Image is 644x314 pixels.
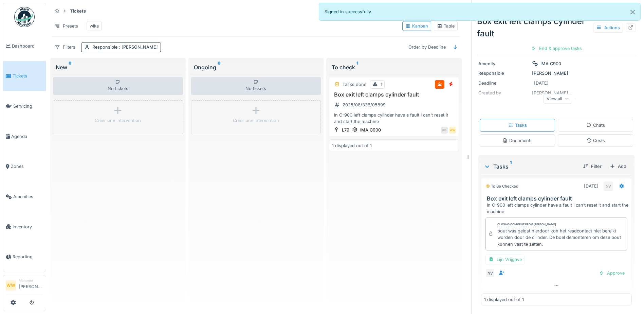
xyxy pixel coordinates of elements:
[90,23,99,29] div: wika
[405,42,449,52] div: Order by Deadline
[484,162,577,171] div: Tasks
[604,181,613,191] div: NV
[478,80,529,86] div: Deadline
[92,44,158,50] div: Responsible
[3,242,46,272] a: Reporting
[3,121,46,152] a: Agenda
[508,122,527,128] div: Tasks
[11,163,43,170] span: Zones
[593,23,623,33] div: Actions
[502,137,533,144] div: Documents
[497,222,556,227] div: Closing comment from [PERSON_NAME]
[218,63,221,71] sup: 0
[3,181,46,212] a: Amenities
[544,94,572,104] div: View all
[540,60,561,67] div: IMA C900
[485,184,518,189] div: To be checked
[6,280,16,291] li: WW
[13,224,43,230] span: Inventory
[6,278,43,294] a: WW Manager[PERSON_NAME]
[478,70,529,76] div: Responsible
[487,202,629,215] div: In C-900 left clamps cylinder have a fault I can’t reset it and start the machine
[343,102,386,108] div: 2025/08/336/05899
[13,103,43,109] span: Servicing
[596,268,627,278] div: Approve
[13,193,43,200] span: Amenities
[437,23,455,29] div: Table
[53,77,183,95] div: No tickets
[3,31,46,61] a: Dashboard
[319,3,641,21] div: Signed in successfully.
[343,81,366,88] div: Tasks done
[497,228,624,247] div: bout was gelost hierdoor kon het readcontact niet bereikt worden door de cilinder. De boel demont...
[405,23,428,29] div: Kanban
[580,162,604,171] div: Filter
[332,142,372,149] div: 1 displayed out of 1
[478,60,529,67] div: Amenity
[332,112,456,125] div: In C-900 left clamps cylinder have a fault I can’t reset it and start the machine
[477,15,636,40] div: Box exit left clamps cylinder fault
[56,63,180,71] div: New
[3,91,46,121] a: Servicing
[534,80,549,86] div: [DATE]
[381,81,382,88] div: 1
[342,127,349,133] div: L79
[52,21,81,31] div: Presets
[12,43,43,49] span: Dashboard
[584,183,599,189] div: [DATE]
[478,70,634,76] div: [PERSON_NAME]
[485,268,495,278] div: NV
[3,152,46,182] a: Zones
[194,63,318,71] div: Ongoing
[19,278,43,293] li: [PERSON_NAME]
[332,63,456,71] div: To check
[3,61,46,91] a: Tickets
[191,77,321,95] div: No tickets
[117,45,158,50] span: : [PERSON_NAME]
[484,296,524,303] div: 1 displayed out of 1
[441,127,448,134] div: KD
[356,63,358,71] sup: 1
[625,3,640,21] button: Close
[360,127,381,133] div: IMA C900
[13,73,43,79] span: Tickets
[233,117,279,124] div: Créer une intervention
[528,44,585,53] div: End & approve tasks
[13,254,43,260] span: Reporting
[485,255,525,264] div: Lijn Vrijgave
[52,42,78,52] div: Filters
[586,137,605,144] div: Costs
[332,91,456,98] h3: Box exit left clamps cylinder fault
[69,63,72,71] sup: 0
[19,278,43,283] div: Manager
[95,117,141,124] div: Créer une intervention
[607,162,629,171] div: Add
[586,122,605,128] div: Chats
[14,7,35,27] img: Badge_color-CXgf-gQk.svg
[510,162,512,171] sup: 1
[67,8,89,14] strong: Tickets
[449,127,456,134] div: WW
[487,195,629,202] h3: Box exit left clamps cylinder fault
[11,133,43,140] span: Agenda
[3,212,46,242] a: Inventory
